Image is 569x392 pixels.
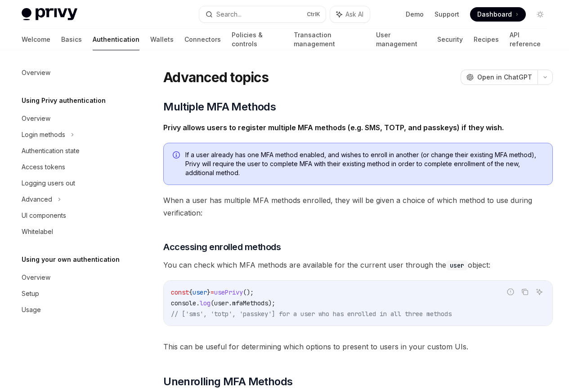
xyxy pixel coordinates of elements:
[22,145,80,156] div: Authentication state
[22,226,53,237] div: Whitelabel
[196,299,200,307] span: .
[461,70,538,85] button: Open in ChatGPT
[163,194,553,219] span: When a user has multiple MFA methods enrolled, they will be given a choice of which method to use...
[14,65,130,81] a: Overview
[533,286,545,298] button: Ask AI
[22,67,50,78] div: Overview
[22,8,77,21] img: light logo
[189,288,193,296] span: {
[14,286,130,302] a: Setup
[22,254,120,265] h5: Using your own authentication
[437,29,463,50] a: Security
[22,288,39,299] div: Setup
[14,224,130,240] a: Whitelabel
[470,7,526,22] a: Dashboard
[14,269,130,286] a: Overview
[185,150,543,177] span: If a user already has one MFA method enabled, and wishes to enroll in another (or change their ex...
[307,11,320,18] span: Ctrl K
[207,288,211,296] span: }
[22,95,106,106] h5: Using Privy authentication
[505,286,516,298] button: Report incorrect code
[22,272,50,283] div: Overview
[345,10,363,19] span: Ask AI
[163,100,276,114] span: Multiple MFA Methods
[232,29,283,50] a: Policies & controls
[22,113,50,124] div: Overview
[406,10,424,19] a: Demo
[211,288,214,296] span: =
[173,151,182,160] svg: Info
[22,210,66,221] div: UI components
[163,123,504,132] strong: Privy allows users to register multiple MFA methods (e.g. SMS, TOTP, and passkeys) if they wish.
[243,288,254,296] span: ();
[228,299,232,307] span: .
[14,207,130,224] a: UI components
[474,29,499,50] a: Recipes
[163,259,553,271] span: You can check which MFA methods are available for the current user through the object:
[163,69,269,85] h1: Advanced topics
[232,299,268,307] span: mfaMethods
[150,29,174,50] a: Wallets
[216,9,242,20] div: Search...
[22,304,41,315] div: Usage
[163,374,292,389] span: Unenrolling MFA Methods
[14,110,130,127] a: Overview
[294,29,365,50] a: Transaction management
[22,29,50,50] a: Welcome
[184,29,221,50] a: Connectors
[211,299,214,307] span: (
[22,178,75,189] div: Logging users out
[214,288,243,296] span: usePrivy
[171,288,189,296] span: const
[22,129,65,140] div: Login methods
[171,310,452,318] span: // ['sms', 'totp', 'passkey'] for a user who has enrolled in all three methods
[199,6,326,22] button: Search...CtrlK
[163,340,553,353] span: This can be useful for determining which options to present to users in your custom UIs.
[22,162,65,172] div: Access tokens
[22,194,52,205] div: Advanced
[200,299,211,307] span: log
[214,299,228,307] span: user
[171,299,196,307] span: console
[435,10,459,19] a: Support
[268,299,275,307] span: );
[14,302,130,318] a: Usage
[533,7,547,22] button: Toggle dark mode
[193,288,207,296] span: user
[163,241,281,253] span: Accessing enrolled methods
[519,286,531,298] button: Copy the contents from the code block
[14,175,130,191] a: Logging users out
[446,260,468,270] code: user
[376,29,427,50] a: User management
[477,73,532,82] span: Open in ChatGPT
[477,10,512,19] span: Dashboard
[330,6,370,22] button: Ask AI
[93,29,139,50] a: Authentication
[510,29,547,50] a: API reference
[14,143,130,159] a: Authentication state
[61,29,82,50] a: Basics
[14,159,130,175] a: Access tokens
